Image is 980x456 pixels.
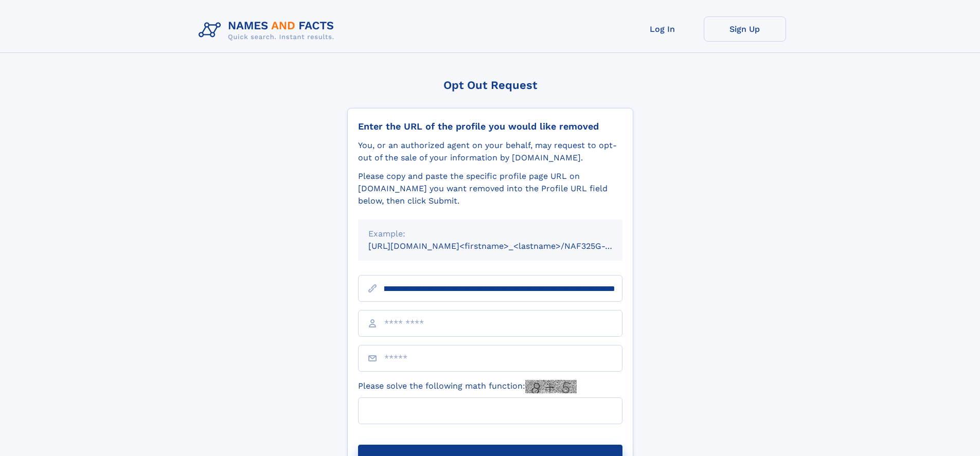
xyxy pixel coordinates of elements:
[358,139,622,164] div: You, or an authorized agent on your behalf, may request to opt-out of the sale of your informatio...
[621,16,704,42] a: Log In
[194,16,343,44] img: Logo Names and Facts
[704,16,786,42] a: Sign Up
[368,241,642,251] small: [URL][DOMAIN_NAME]<firstname>_<lastname>/NAF325G-xxxxxxxx
[358,380,577,393] label: Please solve the following math function:
[347,79,633,92] div: Opt Out Request
[358,121,622,132] div: Enter the URL of the profile you would like removed
[368,228,612,240] div: Example:
[358,170,622,207] div: Please copy and paste the specific profile page URL on [DOMAIN_NAME] you want removed into the Pr...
